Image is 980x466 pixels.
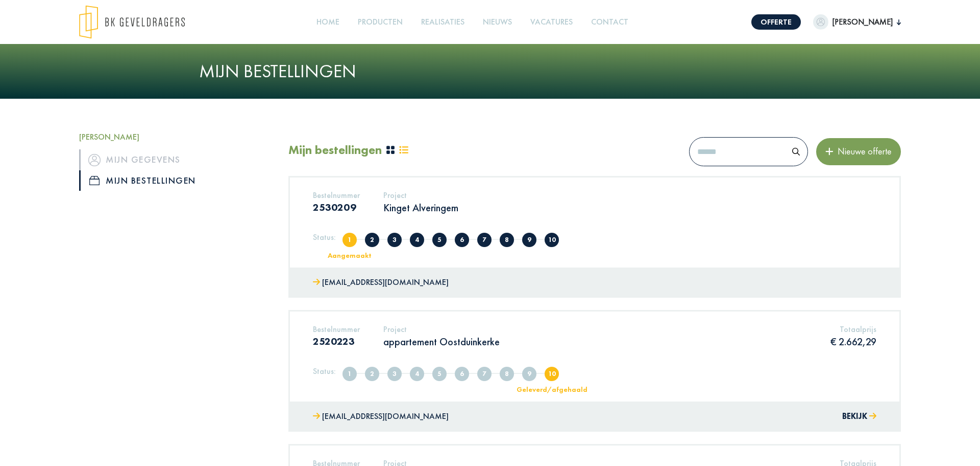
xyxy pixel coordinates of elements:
span: Offerte goedgekeurd [455,233,469,247]
img: icon [89,176,100,185]
span: Volledig [365,233,379,247]
p: € 2.662,29 [830,335,876,348]
a: Vacatures [526,11,577,34]
a: iconMijn gegevens [79,149,273,170]
h2: Mijn bestellingen [288,143,382,158]
h5: Project [383,190,458,200]
img: search.svg [792,148,800,156]
div: Aangemaakt [308,252,392,259]
span: Volledig [365,367,379,381]
a: [EMAIL_ADDRESS][DOMAIN_NAME] [313,275,449,290]
img: dummypic.png [813,14,828,30]
span: In productie [477,233,492,247]
img: logo [79,5,185,39]
a: Realisaties [417,11,469,34]
span: Geleverd/afgehaald [545,367,559,381]
span: Geleverd/afgehaald [545,233,559,247]
h5: Bestelnummer [313,324,360,334]
button: Bekijk [842,409,876,424]
span: In nabehandeling [500,367,514,381]
h5: [PERSON_NAME] [79,132,273,142]
h5: Project [383,324,500,334]
img: icon [88,154,101,166]
h1: Mijn bestellingen [199,60,781,82]
h5: Bestelnummer [313,190,360,200]
span: Nieuwe offerte [834,145,892,157]
span: Aangemaakt [342,233,357,247]
span: Klaar voor levering/afhaling [522,367,536,381]
a: Offerte [751,14,801,30]
a: Home [312,11,344,34]
a: Contact [587,11,632,34]
span: Offerte verzonden [387,233,402,247]
span: Klaar voor levering/afhaling [522,233,536,247]
span: Offerte in overleg [410,233,424,247]
h5: Status: [313,366,336,376]
span: Offerte afgekeurd [432,233,447,247]
a: iconMijn bestellingen [79,170,273,191]
button: [PERSON_NAME] [813,14,901,30]
button: Nieuwe offerte [816,138,901,165]
div: Geleverd/afgehaald [510,386,594,393]
a: Producten [354,11,407,34]
h5: Status: [313,232,336,242]
span: Offerte goedgekeurd [455,367,469,381]
span: Offerte verzonden [387,367,402,381]
p: appartement Oostduinkerke [383,335,500,348]
h3: 2530209 [313,201,360,213]
span: In productie [477,367,492,381]
span: Offerte afgekeurd [432,367,447,381]
a: [EMAIL_ADDRESS][DOMAIN_NAME] [313,409,449,424]
p: Kinget Alveringem [383,201,458,214]
span: In nabehandeling [500,233,514,247]
a: Nieuws [479,11,516,34]
h5: Totaalprijs [830,324,876,334]
h3: 2520223 [313,335,360,347]
span: Aangemaakt [342,367,357,381]
span: Offerte in overleg [410,367,424,381]
span: [PERSON_NAME] [828,16,897,28]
